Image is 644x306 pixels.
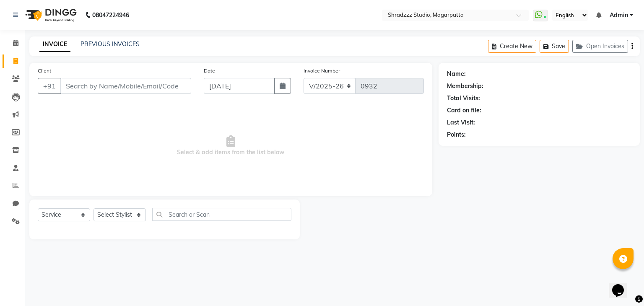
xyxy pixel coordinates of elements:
[488,40,536,53] button: Create New
[38,67,51,75] label: Client
[304,67,340,75] label: Invoice Number
[152,208,291,221] input: Search or Scan
[540,40,569,53] button: Save
[38,78,61,94] button: +91
[447,118,475,127] div: Last Visit:
[447,130,466,139] div: Points:
[447,94,480,103] div: Total Visits:
[447,70,466,78] div: Name:
[447,106,481,115] div: Card on file:
[38,104,424,188] span: Select & add items from the list below
[21,3,79,27] img: logo
[572,40,628,53] button: Open Invoices
[39,37,70,52] a: INVOICE
[92,3,129,27] b: 08047224946
[609,272,636,298] iframe: chat widget
[447,82,483,91] div: Membership:
[60,78,191,94] input: Search by Name/Mobile/Email/Code
[80,40,140,48] a: PREVIOUS INVOICES
[610,11,628,20] span: Admin
[204,67,215,75] label: Date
